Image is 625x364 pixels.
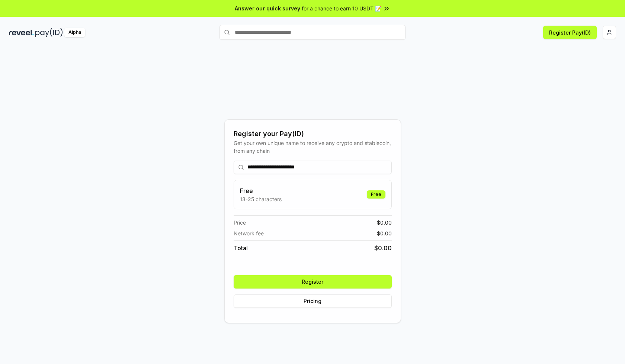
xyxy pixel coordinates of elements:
div: Register your Pay(ID) [234,129,392,139]
img: pay_id [35,28,63,37]
button: Register [234,275,392,289]
span: $ 0.00 [377,229,392,237]
div: Alpha [64,28,85,37]
span: Price [234,219,246,226]
img: reveel_dark [9,28,34,37]
span: Network fee [234,229,264,237]
button: Register Pay(ID) [543,26,597,39]
span: Total [234,244,248,252]
div: Free [367,190,385,199]
h3: Free [240,186,282,195]
span: Answer our quick survey [235,4,300,12]
span: $ 0.00 [374,244,392,252]
span: $ 0.00 [377,219,392,226]
span: for a chance to earn 10 USDT 📝 [302,4,381,12]
div: Get your own unique name to receive any crypto and stablecoin, from any chain [234,139,392,155]
p: 13-25 characters [240,195,282,203]
button: Pricing [234,294,392,308]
